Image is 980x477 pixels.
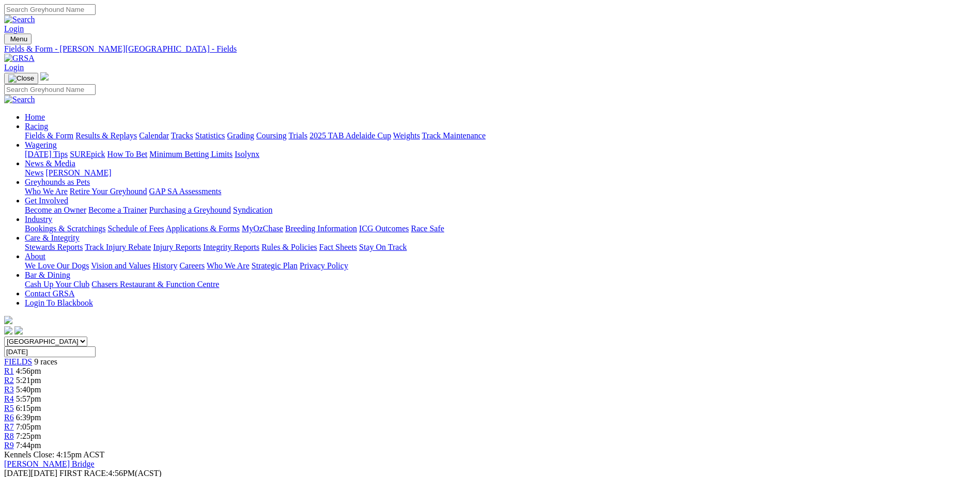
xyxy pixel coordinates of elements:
span: 6:15pm [16,404,41,412]
a: Racing [25,122,48,131]
a: Privacy Policy [300,261,348,270]
a: Home [25,113,45,121]
div: Wagering [25,150,976,159]
a: Get Involved [25,196,68,205]
a: Become a Trainer [88,205,147,214]
a: Applications & Forms [166,224,240,233]
a: R1 [4,367,14,375]
a: Injury Reports [153,243,201,251]
a: Race Safe [411,224,444,233]
img: Search [4,15,35,24]
span: R4 [4,394,14,403]
span: 7:05pm [16,422,41,431]
span: Kennels Close: 4:15pm ACST [4,450,104,459]
div: Racing [25,131,976,140]
input: Search [4,4,96,15]
a: Stewards Reports [25,243,83,251]
a: Results & Replays [75,131,137,140]
img: twitter.svg [14,326,23,335]
a: Minimum Betting Limits [149,150,232,158]
div: Care & Integrity [25,243,976,252]
a: Retire Your Greyhound [70,187,147,196]
span: 7:25pm [16,432,41,440]
a: FIELDS [4,357,32,366]
a: Fields & Form - [PERSON_NAME][GEOGRAPHIC_DATA] - Fields [4,44,976,54]
span: 4:56pm [16,367,41,375]
a: ICG Outcomes [359,224,409,233]
a: R5 [4,404,14,412]
a: We Love Our Dogs [25,261,89,270]
a: Grading [227,131,254,140]
a: Contact GRSA [25,289,74,298]
a: Statistics [195,131,225,140]
a: Isolynx [235,150,259,158]
a: [DATE] Tips [25,150,68,158]
a: Stay On Track [359,243,407,251]
a: Cash Up Your Club [25,280,89,289]
div: News & Media [25,168,976,178]
a: Bar & Dining [25,271,70,279]
input: Search [4,84,96,95]
a: R2 [4,376,14,385]
a: Syndication [233,205,272,214]
div: Get Involved [25,205,976,215]
div: About [25,261,976,271]
a: Login [4,63,24,72]
a: Schedule of Fees [107,224,164,233]
span: 9 races [34,357,57,366]
a: R7 [4,422,14,431]
a: R8 [4,432,14,440]
a: R6 [4,413,14,422]
a: SUREpick [70,150,105,158]
a: Breeding Information [285,224,357,233]
div: Greyhounds as Pets [25,187,976,196]
span: 5:40pm [16,385,41,394]
a: Login To Blackbook [25,298,93,307]
img: Close [8,74,34,83]
span: 6:39pm [16,413,41,422]
img: GRSA [4,54,35,63]
a: Who We Are [25,187,68,196]
img: logo-grsa-white.png [4,316,12,324]
a: Login [4,24,24,33]
a: Care & Integrity [25,233,80,242]
a: Track Maintenance [422,131,486,140]
a: How To Bet [107,150,148,158]
span: 5:57pm [16,394,41,403]
img: facebook.svg [4,326,12,335]
a: Strategic Plan [252,261,298,270]
a: Trials [288,131,307,140]
a: News [25,168,43,177]
span: 5:21pm [16,376,41,385]
a: Fields & Form [25,131,73,140]
span: Menu [10,35,27,43]
input: Select date [4,346,96,357]
a: History [152,261,177,270]
a: Careers [179,261,205,270]
a: Chasers Restaurant & Function Centre [91,280,219,289]
a: R9 [4,441,14,450]
a: Fact Sheets [319,243,357,251]
div: Industry [25,224,976,233]
a: 2025 TAB Adelaide Cup [309,131,391,140]
a: Tracks [171,131,193,140]
a: [PERSON_NAME] [45,168,111,177]
a: Who We Are [207,261,250,270]
span: 7:44pm [16,441,41,450]
a: Wagering [25,140,57,149]
a: Become an Owner [25,205,86,214]
a: MyOzChase [242,224,283,233]
a: [PERSON_NAME] Bridge [4,459,95,468]
a: Integrity Reports [203,243,259,251]
a: Greyhounds as Pets [25,178,90,186]
a: R3 [4,385,14,394]
a: About [25,252,45,261]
